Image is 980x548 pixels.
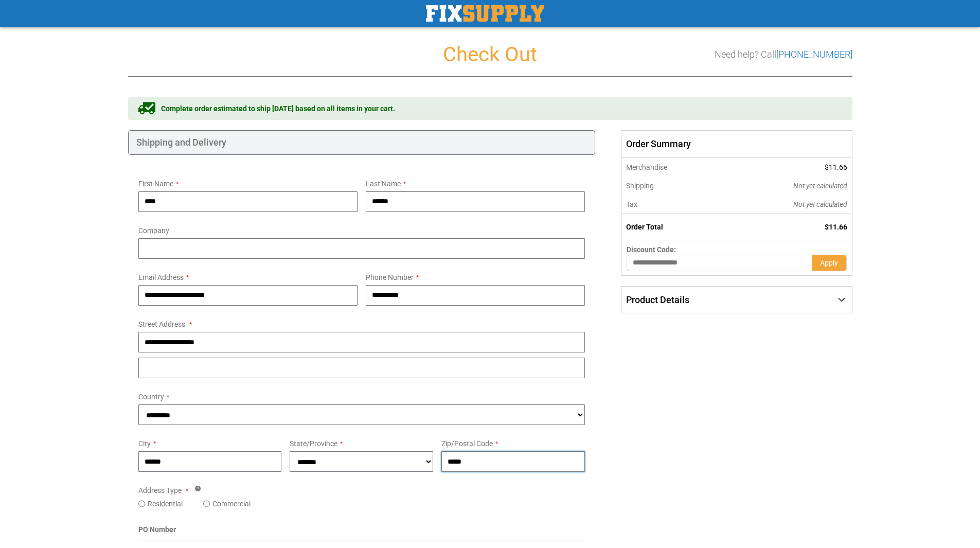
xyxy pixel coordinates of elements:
[627,245,676,254] span: Discount Code:
[626,182,654,190] span: Shipping
[626,294,689,305] span: Product Details
[366,180,401,188] span: Last Name
[138,439,151,448] span: City
[290,439,337,448] span: State/Province
[776,49,852,60] a: [PHONE_NUMBER]
[621,195,724,214] th: Tax
[128,130,596,155] div: Shipping and Delivery
[820,259,838,267] span: Apply
[441,439,493,448] span: Zip/Postal Code
[138,393,164,401] span: Country
[793,200,847,208] span: Not yet calculated
[138,226,169,235] span: Company
[825,163,847,171] span: $11.66
[366,273,414,281] span: Phone Number
[212,499,251,509] label: Commercial
[812,255,847,271] button: Apply
[138,486,182,494] span: Address Type
[715,49,852,60] h3: Need help? Call
[621,158,724,176] th: Merchandise
[825,223,847,231] span: $11.66
[793,182,847,190] span: Not yet calculated
[148,499,183,509] label: Residential
[138,320,185,328] span: Street Address
[426,5,544,22] a: store logo
[138,524,585,540] div: PO Number
[626,223,663,231] strong: Order Total
[138,180,173,188] span: First Name
[426,5,544,22] img: Fix Industrial Supply
[621,130,852,158] span: Order Summary
[138,273,184,281] span: Email Address
[128,43,852,66] h1: Check Out
[161,103,395,114] span: Complete order estimated to ship [DATE] based on all items in your cart.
